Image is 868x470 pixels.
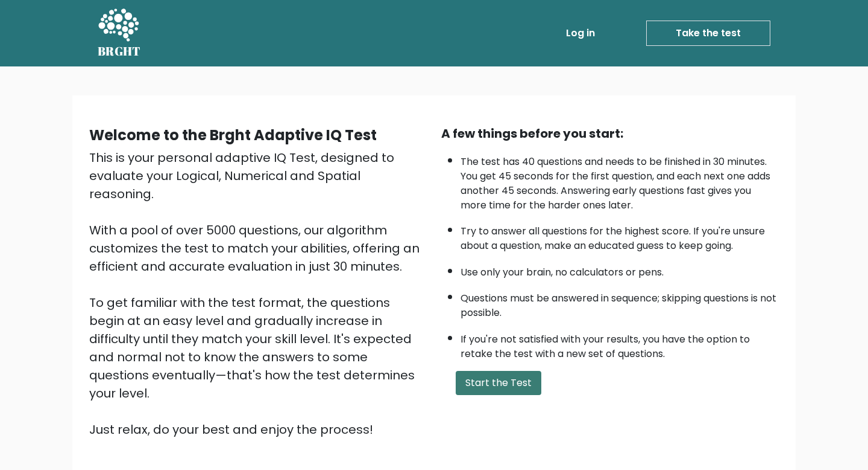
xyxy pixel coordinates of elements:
[461,149,779,213] li: The test has 40 questions and needs to be finished in 30 minutes. You get 45 seconds for the firs...
[456,371,541,395] button: Start the Test
[441,124,779,143] div: A few things before you start:
[461,326,779,361] li: If you're not satisfied with your results, you have the option to retake the test with a new set ...
[89,125,377,145] b: Welcome to the Brght Adaptive IQ Test
[461,285,779,320] li: Questions must be answered in sequence; skipping questions is not possible.
[98,5,141,62] a: BRGHT
[561,21,600,45] a: Log in
[646,21,770,46] a: Take the test
[98,44,141,59] h5: BRGHT
[461,259,779,280] li: Use only your brain, no calculators or pens.
[461,218,779,253] li: Try to answer all questions for the highest score. If you're unsure about a question, make an edu...
[89,149,427,439] div: This is your personal adaptive IQ Test, designed to evaluate your Logical, Numerical and Spatial ...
